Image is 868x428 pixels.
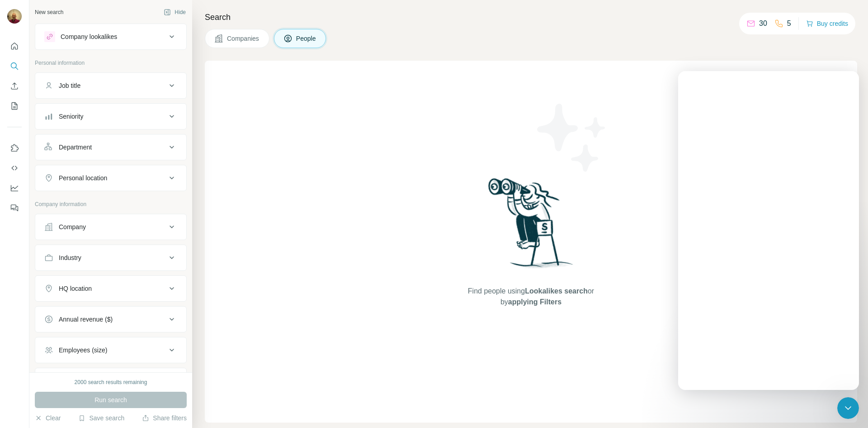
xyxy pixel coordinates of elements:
button: Seniority [35,106,186,127]
button: Technologies [35,370,186,392]
p: Company information [35,200,187,208]
h4: Search [205,11,857,24]
div: Department [59,143,92,152]
button: Clear [35,414,61,423]
div: Company lookalikes [61,32,117,41]
button: Personal location [35,167,186,189]
iframe: Intercom live chat [678,71,859,390]
p: 30 [759,18,767,29]
button: Company [35,216,186,238]
button: Job title [35,75,186,96]
button: Company lookalikes [35,26,186,48]
span: People [296,34,317,43]
div: Seniority [59,112,83,121]
button: Use Surfe on LinkedIn [7,140,22,156]
div: 2000 search results remaining [75,378,147,386]
button: HQ location [35,278,186,299]
div: Job title [59,81,80,90]
button: Employees (size) [35,339,186,361]
p: Personal information [35,59,187,67]
button: Department [35,136,186,158]
button: My lists [7,98,22,114]
button: Buy credits [806,17,848,30]
button: Hide [157,5,192,19]
span: Companies [227,34,260,43]
div: Employees (size) [59,346,107,355]
img: Avatar [7,9,22,24]
div: Personal location [59,173,107,183]
button: Feedback [7,200,22,216]
button: Enrich CSV [7,78,22,94]
span: Find people using or by [458,286,603,308]
button: Annual revenue ($) [35,308,186,330]
img: Surfe Illustration - Stars [531,97,613,178]
div: Annual revenue ($) [59,315,113,324]
span: Lookalikes search [525,287,588,295]
div: HQ location [59,284,92,293]
div: Industry [59,253,81,262]
button: Industry [35,247,186,269]
p: 5 [787,18,791,29]
iframe: Intercom live chat [837,397,859,419]
img: Surfe Illustration - Woman searching with binoculars [484,176,578,277]
button: Quick start [7,38,22,54]
button: Save search [78,414,124,423]
button: Dashboard [7,180,22,196]
div: New search [35,8,63,16]
button: Share filters [142,414,187,423]
div: Company [59,222,86,231]
button: Use Surfe API [7,160,22,176]
span: applying Filters [508,298,561,306]
button: Search [7,58,22,74]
